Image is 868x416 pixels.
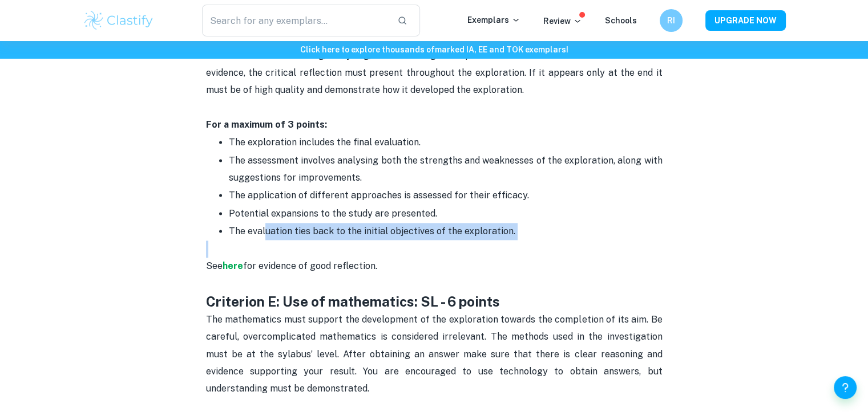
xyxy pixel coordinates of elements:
strong: For a maximum of 3 points: [206,119,327,130]
img: Clastify logo [83,9,155,32]
h6: Click here to explore thousands of marked IA, EE and TOK exemplars ! [2,43,866,56]
p: Exemplars [467,14,520,26]
span: The evaluation ties back to the initial objectives of the exploration. [229,226,515,236]
span: Reflection means reviewing, analysing, and evaluating the exploration. For it to be classified as... [206,50,665,95]
strong: Criterion E: Use of mathematics: SL - 6 points [206,293,500,309]
span: Potential expansions to the study are presented. [229,208,437,219]
span: The assessment involves analysing both the strengths and weaknesses of the exploration, along wit... [229,155,665,183]
a: here [223,260,243,271]
input: Search for any exemplars... [202,5,389,36]
span: The mathematics must support the development of the exploration towards the completion of its aim... [206,314,665,394]
span: The exploration includes the final evaluation. [229,137,421,148]
span: The application of different approaches is assessed for their efficacy. [229,190,529,201]
button: RI [660,9,683,32]
p: Review [543,15,582,27]
button: Help and Feedback [834,376,857,399]
a: Schools [605,16,637,25]
h6: RI [664,14,677,27]
p: See for evidence of good reflection. [206,240,663,292]
button: UPGRADE NOW [705,10,786,31]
